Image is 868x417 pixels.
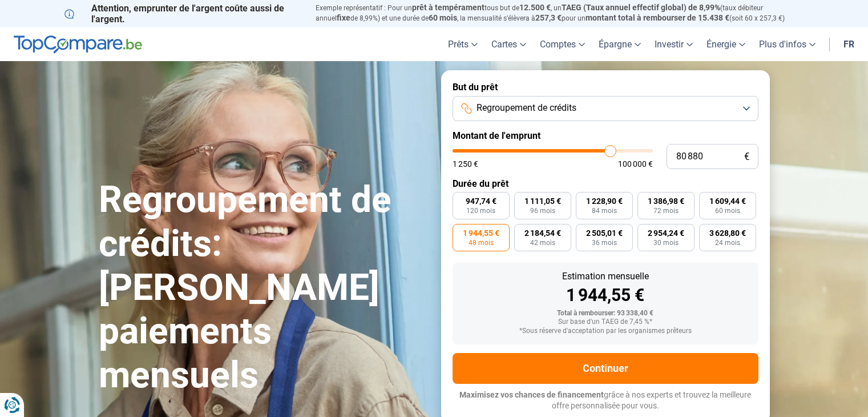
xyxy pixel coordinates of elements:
[429,13,457,22] span: 60 mois
[462,310,749,318] div: Total à rembourser: 93 338,40 €
[64,3,302,25] p: Attention, emprunter de l'argent coûte aussi de l'argent.
[533,27,592,61] a: Comptes
[453,390,758,412] p: grâce à nos experts et trouvez la meilleure offre personnalisée pour vous.
[535,13,562,22] span: 257,3 €
[453,130,758,141] label: Montant de l'emprunt
[462,327,749,335] div: *Sous réserve d'acceptation par les organismes prêteurs
[586,197,623,205] span: 1 228,90 €
[453,178,758,189] label: Durée du prêt
[592,27,648,61] a: Épargne
[485,27,533,61] a: Cartes
[524,229,561,237] span: 2 184,54 €
[519,3,551,12] span: 12.500 €
[99,178,427,398] h1: Regroupement de crédits: [PERSON_NAME] paiements mensuels
[837,27,861,61] a: fr
[592,207,617,214] span: 84 mois
[592,239,617,246] span: 36 mois
[466,207,495,214] span: 120 mois
[14,35,142,54] img: TopCompare
[469,239,494,246] span: 48 mois
[744,152,749,162] span: €
[648,229,684,237] span: 2 954,24 €
[530,207,555,214] span: 96 mois
[462,318,749,326] div: Sur base d'un TAEG de 7,45 %*
[453,82,758,93] label: But du prêt
[648,27,700,61] a: Investir
[700,27,752,61] a: Énergie
[586,13,729,22] span: montant total à rembourser de 15.438 €
[752,27,822,61] a: Plus d'infos
[524,197,561,205] span: 1 111,05 €
[562,3,720,12] span: TAEG (Taux annuel effectif global) de 8,99%
[412,3,485,12] span: prêt à tempérament
[441,27,485,61] a: Prêts
[462,287,749,304] div: 1 944,55 €
[453,160,478,168] span: 1 250 €
[337,13,350,22] span: fixe
[462,272,749,281] div: Estimation mensuelle
[715,207,740,214] span: 60 mois
[715,239,740,246] span: 24 mois
[653,239,679,246] span: 30 mois
[477,102,576,114] span: Regroupement de crédits
[466,197,496,205] span: 947,74 €
[618,160,653,168] span: 100 000 €
[709,197,746,205] span: 1 609,44 €
[459,390,604,399] span: Maximisez vos chances de financement
[586,229,623,237] span: 2 505,01 €
[316,3,804,23] p: Exemple représentatif : Pour un tous but de , un (taux débiteur annuel de 8,99%) et une durée de ...
[653,207,679,214] span: 72 mois
[530,239,555,246] span: 42 mois
[709,229,746,237] span: 3 628,80 €
[463,229,499,237] span: 1 944,55 €
[453,96,758,121] button: Regroupement de crédits
[648,197,684,205] span: 1 386,98 €
[453,353,758,384] button: Continuer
